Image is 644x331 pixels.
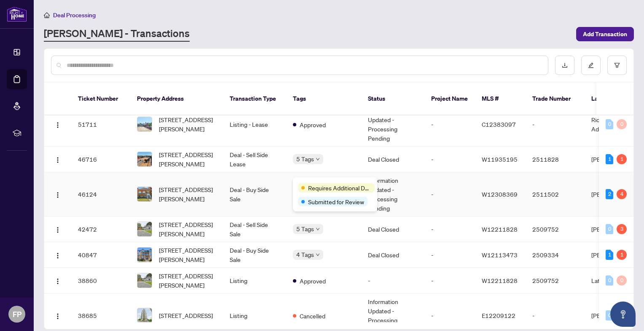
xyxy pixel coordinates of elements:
[482,190,518,198] span: W12308369
[54,227,61,233] img: Logo
[424,147,475,172] td: -
[71,268,130,294] td: 38860
[286,83,361,115] th: Tags
[7,6,27,22] img: logo
[71,172,130,216] td: 46124
[617,154,627,164] div: 1
[308,197,364,206] span: Submitted for Review
[159,115,216,133] span: [STREET_ADDRESS][PERSON_NAME]
[54,252,61,259] img: Logo
[361,102,424,147] td: Information Updated - Processing Pending
[223,242,286,268] td: Deal - Buy Side Sale
[617,189,627,199] div: 4
[54,192,61,198] img: Logo
[606,224,613,234] div: 0
[617,250,627,260] div: 1
[606,310,613,320] div: 0
[44,12,50,18] span: home
[316,253,320,257] span: down
[53,11,96,19] span: Deal Processing
[300,276,326,286] span: Approved
[51,222,64,236] button: Logo
[130,83,223,115] th: Property Address
[361,242,424,268] td: Deal Closed
[223,83,286,115] th: Transaction Type
[614,62,620,68] span: filter
[361,83,424,115] th: Status
[223,102,286,147] td: Listing - Lease
[617,275,627,286] div: 0
[482,277,518,284] span: W12211828
[44,27,190,42] a: [PERSON_NAME] - Transactions
[223,216,286,242] td: Deal - Sell Side Sale
[482,312,515,319] span: E12209122
[424,242,475,268] td: -
[424,83,475,115] th: Project Name
[159,271,216,290] span: [STREET_ADDRESS][PERSON_NAME]
[137,187,152,201] img: thumbnail-img
[526,83,585,115] th: Trade Number
[137,222,152,236] img: thumbnail-img
[361,216,424,242] td: Deal Closed
[223,147,286,172] td: Deal - Sell Side Lease
[159,220,216,238] span: [STREET_ADDRESS][PERSON_NAME]
[51,117,64,131] button: Logo
[424,216,475,242] td: -
[223,172,286,216] td: Deal - Buy Side Sale
[617,119,627,129] div: 0
[137,152,152,166] img: thumbnail-img
[583,27,627,41] span: Add Transaction
[51,152,64,166] button: Logo
[361,268,424,294] td: -
[482,155,518,163] span: W11935195
[54,313,61,320] img: Logo
[137,248,152,262] img: thumbnail-img
[159,150,216,168] span: [STREET_ADDRESS][PERSON_NAME]
[606,275,613,286] div: 0
[617,224,627,234] div: 3
[526,216,585,242] td: 2509752
[51,274,64,287] button: Logo
[296,154,314,164] span: 5 Tags
[296,250,314,259] span: 4 Tags
[296,224,314,234] span: 5 Tags
[581,56,601,75] button: edit
[308,183,371,192] span: Requires Additional Docs
[159,311,213,320] span: [STREET_ADDRESS]
[361,172,424,216] td: Information Updated - Processing Pending
[54,157,61,163] img: Logo
[54,278,61,285] img: Logo
[576,27,634,41] button: Add Transaction
[316,227,320,231] span: down
[606,154,613,164] div: 1
[588,62,594,68] span: edit
[137,117,152,131] img: thumbnail-img
[71,147,130,172] td: 46716
[71,102,130,147] td: 51711
[159,185,216,203] span: [STREET_ADDRESS][PERSON_NAME]
[424,102,475,147] td: -
[71,216,130,242] td: 42472
[51,309,64,322] button: Logo
[51,187,64,201] button: Logo
[562,62,568,68] span: download
[475,83,526,115] th: MLS #
[159,246,216,264] span: [STREET_ADDRESS][PERSON_NAME]
[482,251,518,259] span: W12113473
[424,172,475,216] td: -
[13,308,21,320] span: FP
[300,120,326,129] span: Approved
[526,242,585,268] td: 2509334
[526,147,585,172] td: 2511828
[300,311,325,320] span: Cancelled
[424,268,475,294] td: -
[482,225,518,233] span: W12211828
[361,147,424,172] td: Deal Closed
[54,122,61,128] img: Logo
[526,102,585,147] td: -
[137,273,152,288] img: thumbnail-img
[316,157,320,161] span: down
[526,268,585,294] td: 2509752
[606,189,613,199] div: 2
[555,56,574,75] button: download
